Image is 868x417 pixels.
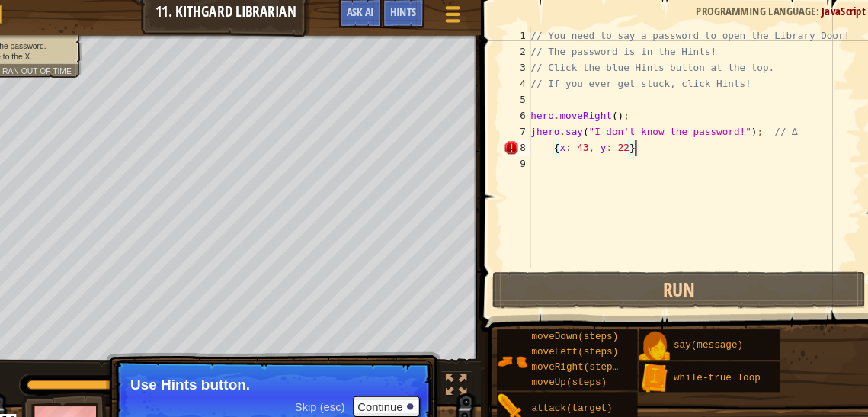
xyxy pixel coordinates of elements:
button: Show game menu [438,3,476,39]
button: Ask AI [25,397,43,415]
span: moveDown(steps) [532,319,614,329]
div: 1 [505,30,531,46]
button: Run [495,262,850,297]
div: 3 [505,61,531,76]
span: say(message) [667,327,732,338]
div: 4 [505,76,531,91]
img: portrait.png [499,333,528,362]
span: Say the password. [10,43,72,52]
span: Hints [398,8,423,23]
span: Programming language [688,8,802,22]
span: Ran out of time [30,68,95,76]
span: Skip (esc) [307,384,354,396]
span: Ask AI [357,8,383,23]
div: 2 [505,46,531,61]
div: 5 [505,91,531,107]
img: portrait.png [634,349,663,378]
img: portrait.png [499,378,528,407]
span: moveLeft(steps) [532,333,614,344]
span: attack(target) [532,387,609,397]
span: : [26,68,30,76]
span: moveRight(steps) [532,348,620,358]
span: : [802,8,807,22]
div: 6 [505,107,531,122]
button: Continue [363,380,426,400]
div: 9 [505,152,531,168]
button: Ask AI [349,3,390,31]
button: Toggle fullscreen [446,356,476,387]
span: moveUp(steps) [532,362,604,373]
span: JavaScript [807,8,849,22]
div: 7 [505,122,531,137]
div: 8 [505,137,531,152]
span: while-true loop [667,358,749,368]
img: portrait.png [634,319,663,348]
p: Use Hints button. [152,362,422,377]
span: Move to the X. [10,54,58,63]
